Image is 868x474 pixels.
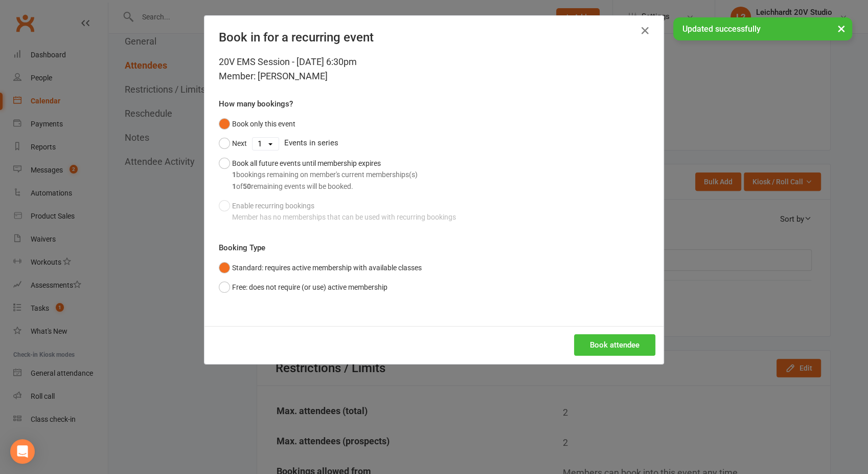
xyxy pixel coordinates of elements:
div: 20V EMS Session - [DATE] 6:30pm Member: [PERSON_NAME] [219,55,649,83]
button: Book only this event [219,114,295,134]
div: Updated successfully [673,17,852,40]
button: × [832,17,851,39]
strong: 1 [232,170,236,179]
label: Booking Type [219,242,265,254]
button: Free: does not require (or use) active membership [219,277,387,297]
label: How many bookings? [219,98,293,110]
div: bookings remaining on member's current memberships(s) of remaining events will be booked. [232,169,418,192]
div: Book all future events until membership expires [232,158,418,192]
div: Open Intercom Messenger [10,439,35,464]
button: Book all future events until membership expires1bookings remaining on member's current membership... [219,154,418,196]
strong: 50 [243,182,251,190]
button: Next [219,134,247,153]
div: Events in series [219,134,649,153]
strong: 1 [232,182,236,190]
button: Standard: requires active membership with available classes [219,258,422,277]
button: Book attendee [574,334,655,356]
